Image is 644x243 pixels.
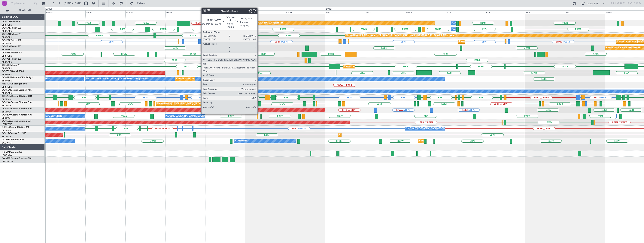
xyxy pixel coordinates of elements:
button: Refresh [128,0,151,6]
a: OO-VSFFalcon 8X [2,58,21,60]
a: 3A-MSRCessna Citation CJ4 [2,157,31,159]
a: OO-LAHFalcon 7X [2,33,21,35]
div: Planned Maint [GEOGRAPHIC_DATA] ([GEOGRAPHIC_DATA]) [419,138,478,144]
a: EBKT/KJK [2,135,11,138]
span: G-JAGA [2,139,11,141]
a: EBBR/BRU [2,24,12,26]
a: EBBR/BRU [2,30,12,33]
a: HB-VPIPhenom 300 [2,151,22,153]
a: EBBR/BRU [2,92,12,95]
span: OO-HHO [2,52,12,54]
a: D-IBLUCessna Citation M2 [2,126,29,128]
div: No Crew [GEOGRAPHIC_DATA] ([GEOGRAPHIC_DATA] National) [406,126,469,131]
span: OO-LAH [2,33,11,35]
a: OO-NSGCessna Citation CJ4 [2,108,32,110]
div: [DATE] [326,8,332,11]
div: Planned Maint [GEOGRAPHIC_DATA] ([GEOGRAPHIC_DATA] National) [216,20,284,26]
div: Wed 3 [405,10,445,14]
div: Mon 1 [325,10,365,14]
span: OO-FSX [2,39,11,42]
div: Planned Maint [GEOGRAPHIC_DATA] ([GEOGRAPHIC_DATA]) [344,64,403,69]
a: OO-FAEFalcon 7X [2,27,21,29]
a: OO-WLPGlobal 5500 [2,70,24,73]
a: EBBR/BRU [2,79,12,82]
div: Sat 6 [525,10,565,14]
a: EBKT/KJK [2,98,11,101]
a: OO-HHOFalcon 8X [2,52,22,54]
a: EBKT/KJK [2,42,11,45]
span: N604GF [2,83,11,85]
div: Planned Maint Kortrijk-[GEOGRAPHIC_DATA] [459,39,503,45]
a: EBBR/BRU [2,48,12,51]
a: EBKT/KJK [2,117,11,119]
a: OO-AIEFalcon 7X [2,64,20,66]
div: Planned Maint Kortrijk-[GEOGRAPHIC_DATA] [218,95,262,100]
a: LFSN/ENC [2,123,12,126]
span: [DATE] - [DATE] [64,2,81,5]
span: OO-LUX [2,120,11,122]
div: Tue 26 [85,10,125,14]
span: OO-SLM [2,89,11,91]
div: Thu 4 [445,10,485,14]
div: Fri 5 [485,10,525,14]
span: 3A-MSR [2,157,11,159]
a: EBBR/BRU [2,55,12,57]
span: OO-GPE [2,77,11,79]
a: OO-ELKFalcon 8X [2,46,21,48]
span: OO-VSF [2,58,11,60]
a: EBKT/KJK [2,110,11,113]
span: OO-LUM [2,21,11,23]
div: Fri 29 [205,10,245,14]
div: Mon 25 [45,10,85,14]
a: OO-ROKCessna Citation CJ4 [2,114,32,116]
a: G-JAGAPhenom 300 [2,139,24,141]
a: EBBR/BRU [2,67,12,70]
span: OO-WLP [2,70,11,73]
div: Owner Melsbroek Air Base [452,20,478,26]
button: All Aircraft [4,7,41,13]
button: Quick Links [579,0,607,6]
span: OO-FAE [2,27,11,29]
span: OO-LXA [2,101,11,104]
div: Planned Maint Kortrijk-[GEOGRAPHIC_DATA] [339,132,383,138]
div: [DATE] [45,8,52,11]
span: All Aircraft [10,9,40,12]
a: EGGW/LTN [2,141,13,144]
div: Planned Maint [GEOGRAPHIC_DATA] ([GEOGRAPHIC_DATA] National) [176,76,244,82]
a: OO-LUXCessna Citation CJ4 [2,120,32,122]
div: Planned Maint [PERSON_NAME]-[GEOGRAPHIC_DATA][PERSON_NAME] ([GEOGRAPHIC_DATA][PERSON_NAME]) [346,33,457,38]
a: OO-FSXFalcon 7X [2,39,21,42]
span: OO-ZUN [2,95,11,97]
a: N604GFChallenger 604 [2,83,27,85]
a: EBBR/BRU [2,86,12,88]
a: OO-ZUNCessna Citation CJ4 [2,95,32,97]
a: EBBR/BRU [2,36,12,39]
a: OO-LUMFalcon 7X [2,21,22,23]
span: HB-VPI [2,151,9,153]
a: OO-SLMCessna Citation XLS [2,89,32,91]
div: No Crew [GEOGRAPHIC_DATA] ([GEOGRAPHIC_DATA] National) [86,76,149,82]
a: OO-JIDCessna CJ1 525 [2,132,26,135]
span: OO-JID [2,132,10,135]
span: OO-AIE [2,64,10,66]
span: OO-NSG [2,108,11,110]
a: OO-GPEFalcon 900EX EASy II [2,77,33,79]
span: D-IBLU [2,126,9,128]
a: LFMD/CEQ [2,160,13,163]
div: Sun 7 [565,10,605,14]
span: OO-ELK [2,46,10,48]
a: OO-LXACessna Citation CJ4 [2,101,32,104]
div: Wed 27 [125,10,165,14]
a: EBBR/BRU [2,73,12,76]
input: Trip Number [11,1,33,6]
a: LSGG/GVA [2,154,13,157]
div: Quick Links [587,2,600,6]
div: A/C Unavailable [46,113,62,119]
div: Planned Maint [GEOGRAPHIC_DATA] ([GEOGRAPHIC_DATA] National) [157,101,225,107]
div: Owner Melsbroek Air Base [452,27,478,32]
div: Thu 28 [165,10,205,14]
div: Owner [GEOGRAPHIC_DATA]-[GEOGRAPHIC_DATA] [166,113,217,119]
div: Sat 30 [245,10,285,14]
div: Owner Ibiza [235,138,247,144]
div: Tue 2 [365,10,405,14]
